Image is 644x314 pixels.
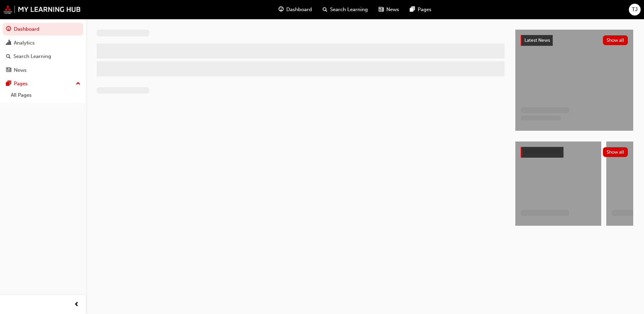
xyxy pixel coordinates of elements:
span: search-icon [6,54,11,60]
span: search-icon [323,5,327,14]
span: chart-icon [6,40,11,46]
span: news-icon [6,67,11,73]
a: Analytics [3,37,83,49]
button: TJ [629,4,641,15]
button: Show all [603,35,628,45]
a: pages-iconPages [405,3,437,17]
span: news-icon [379,5,384,14]
button: Pages [3,77,83,90]
a: Dashboard [3,23,83,35]
button: Show all [603,147,628,157]
a: Search Learning [3,50,83,63]
span: pages-icon [410,5,415,14]
span: TJ [632,6,638,13]
a: News [3,64,83,76]
span: guage-icon [279,5,284,14]
div: News [14,66,27,74]
a: All Pages [8,90,83,100]
a: news-iconNews [373,3,405,17]
span: guage-icon [6,26,11,32]
a: search-iconSearch Learning [317,3,373,17]
span: Latest News [524,37,550,43]
a: Latest NewsShow all [521,35,628,46]
span: Search Learning [330,6,368,13]
span: Dashboard [286,6,312,13]
div: Pages [14,80,28,88]
img: mmal [3,5,81,14]
span: up-icon [76,80,80,88]
span: News [386,6,399,13]
a: guage-iconDashboard [273,3,317,17]
div: Search Learning [13,53,51,60]
span: pages-icon [6,81,11,87]
span: prev-icon [74,301,79,309]
span: Pages [418,6,431,13]
div: Analytics [14,39,35,47]
a: Show all [521,147,628,158]
button: DashboardAnalyticsSearch LearningNews [3,22,83,77]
